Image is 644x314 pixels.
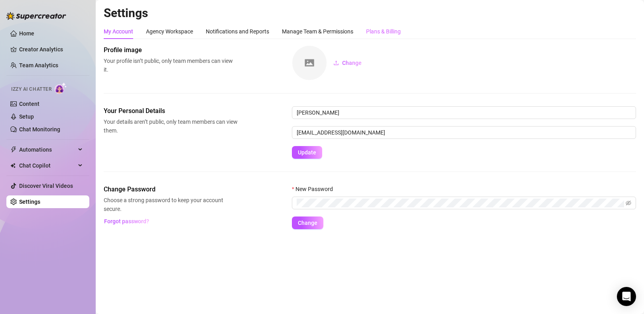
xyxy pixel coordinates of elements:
h2: Settings [104,6,636,21]
a: Chat Monitoring [19,126,60,133]
span: Forgot password? [104,218,149,224]
label: New Password [292,185,338,193]
span: Your profile isn’t public, only team members can view it. [104,57,238,74]
span: eye-invisible [626,200,631,206]
span: Update [298,149,316,156]
input: Enter name [292,106,636,119]
button: Change [292,216,323,229]
a: Settings [19,199,40,205]
a: Content [19,101,39,107]
span: Chat Copilot [19,159,76,172]
a: Discover Viral Videos [19,183,73,189]
img: logo-BBDzfeDw.svg [6,12,66,20]
a: Creator Analytics [19,43,83,56]
input: Enter new email [292,126,636,139]
img: AI Chatter [55,82,67,94]
a: Team Analytics [19,62,58,68]
span: Change [298,220,317,226]
span: thunderbolt [10,146,17,153]
div: My Account [104,27,133,36]
button: Forgot password? [104,215,149,228]
a: Home [19,30,34,37]
button: Update [292,146,322,159]
div: Open Intercom Messenger [617,287,636,306]
span: Automations [19,143,76,156]
span: Choose a strong password to keep your account secure. [104,196,238,213]
div: Notifications and Reports [206,27,269,36]
img: square-placeholder.png [292,46,327,80]
img: Chat Copilot [10,163,16,168]
div: Manage Team & Permissions [282,27,353,36]
span: Change [342,60,362,66]
span: Profile image [104,45,238,55]
span: Your details aren’t public, only team members can view them. [104,117,238,135]
button: Change [327,57,368,69]
input: New Password [297,199,624,207]
div: Agency Workspace [146,27,193,36]
span: upload [333,60,339,66]
span: Izzy AI Chatter [11,86,51,93]
a: Setup [19,113,34,120]
div: Plans & Billing [366,27,401,36]
span: Your Personal Details [104,106,238,116]
span: Change Password [104,185,238,194]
